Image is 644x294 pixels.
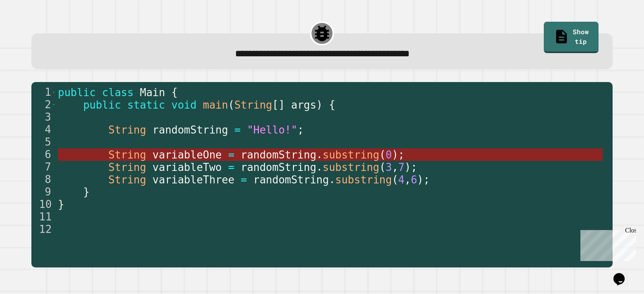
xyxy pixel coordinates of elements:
span: substring [322,161,379,173]
span: = [228,161,235,173]
span: randomString [241,161,316,173]
span: void [171,99,197,111]
span: substring [322,149,379,161]
span: String [234,99,272,111]
a: Show tip [544,22,599,53]
span: args [291,99,316,111]
span: randomString [241,149,316,161]
span: public [58,86,96,99]
span: = [241,174,247,186]
span: = [228,149,235,161]
div: 7 [31,161,56,173]
div: 6 [31,148,56,161]
div: 12 [31,223,56,236]
span: 3 [386,161,392,173]
span: 4 [398,174,405,186]
span: public [83,99,121,111]
div: 2 [31,99,56,111]
span: Toggle code folding, rows 1 through 10 [52,86,56,99]
div: 8 [31,173,56,186]
span: main [203,99,228,111]
span: = [234,124,241,136]
span: static [127,99,165,111]
span: 0 [386,149,392,161]
span: variableTwo [153,161,222,173]
span: String [108,161,146,173]
span: randomString [253,174,329,186]
span: Main [140,86,165,99]
div: 5 [31,136,56,148]
div: 4 [31,123,56,136]
div: 3 [31,111,56,123]
span: 6 [411,174,417,186]
span: randomString [153,124,228,136]
span: String [108,149,146,161]
span: Toggle code folding, rows 2 through 9 [52,99,56,111]
span: 7 [398,161,405,173]
div: 9 [31,186,56,198]
span: class [102,86,134,99]
div: Chat with us now!Close [3,3,56,51]
span: "Hello!" [247,124,297,136]
div: 11 [31,211,56,223]
div: 1 [31,86,56,99]
div: 10 [31,198,56,211]
span: variableOne [153,149,222,161]
span: String [108,174,146,186]
span: variableThree [153,174,235,186]
iframe: chat widget [577,227,636,261]
span: String [108,124,146,136]
span: substring [335,174,392,186]
iframe: chat widget [610,262,636,286]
